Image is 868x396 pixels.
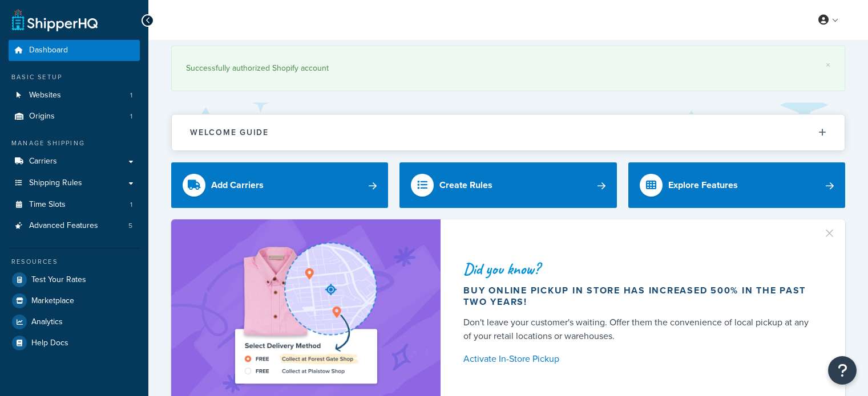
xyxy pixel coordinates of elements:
span: Help Docs [31,338,68,348]
span: 5 [128,221,132,231]
img: ad-shirt-map-b0359fc47e01cab431d101c4b569394f6a03f54285957d908178d52f29eb9668.png [203,236,409,391]
div: Resources [9,257,140,267]
li: Origins [9,106,140,127]
span: 1 [130,200,132,210]
a: Dashboard [9,40,140,61]
a: Carriers [9,151,140,172]
a: Help Docs [9,333,140,353]
span: Advanced Features [29,221,98,231]
span: Time Slots [29,200,66,210]
a: × [826,60,830,70]
span: Shipping Rules [29,178,82,188]
div: Explore Features [668,177,738,193]
button: Welcome Guide [172,115,845,150]
a: Shipping Rules [9,173,140,194]
span: Carriers [29,157,57,166]
a: Origins1 [9,106,140,127]
li: Websites [9,85,140,106]
h2: Welcome Guide [190,128,269,137]
a: Explore Features [628,162,845,208]
div: Buy online pickup in store has increased 500% in the past two years! [463,285,818,308]
a: Test Your Rates [9,270,140,290]
span: Analytics [31,317,63,327]
div: Manage Shipping [9,138,140,148]
a: Create Rules [399,162,616,208]
div: Successfully authorized Shopify account [186,60,830,76]
span: Origins [29,112,55,121]
div: Basic Setup [9,72,140,82]
button: Open Resource Center [828,356,857,385]
div: Create Rules [439,177,492,193]
a: Add Carriers [171,162,388,208]
a: Analytics [9,312,140,332]
li: Advanced Features [9,215,140,236]
span: Dashboard [29,46,68,55]
span: Marketplace [31,296,74,306]
a: Activate In-Store Pickup [463,351,818,367]
a: Marketplace [9,291,140,311]
a: Time Slots1 [9,194,140,215]
span: 1 [130,112,132,121]
a: Websites1 [9,85,140,106]
a: Advanced Features5 [9,215,140,236]
div: Add Carriers [211,177,264,193]
div: Did you know? [463,261,818,277]
li: Time Slots [9,194,140,215]
div: Don't leave your customer's waiting. Offer them the convenience of local pickup at any of your re... [463,316,818,343]
span: 1 [130,91,132,100]
span: Websites [29,91,61,100]
span: Test Your Rates [31,275,86,285]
